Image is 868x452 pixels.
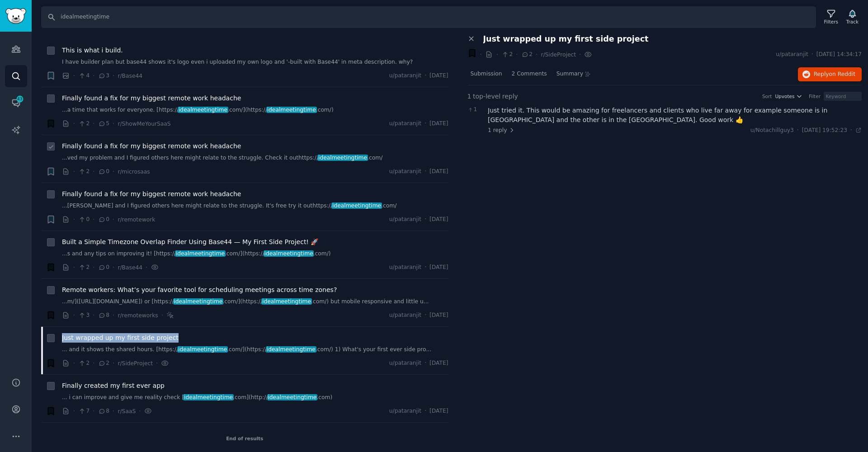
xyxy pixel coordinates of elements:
[113,358,114,368] span: ·
[118,73,142,79] span: r/Base44
[139,406,141,416] span: ·
[78,407,90,415] span: 7
[62,394,448,402] a: ... i can improve and give me reality check [idealmeetingtime.com](http://idealmeetingtime.com)
[264,250,314,257] span: idealmeetingtime
[113,311,114,320] span: ·
[93,119,94,128] span: ·
[62,106,448,114] a: ...a time that works for everyone. [https://idealmeetingtime.com/](https://idealmeetingtime.com/)
[93,358,94,368] span: ·
[429,168,448,176] span: [DATE]
[750,127,794,133] span: u/Notachillguy3
[762,93,772,99] div: Sort
[93,215,94,224] span: ·
[389,72,421,80] span: u/pataranjit
[73,167,75,176] span: ·
[93,263,94,272] span: ·
[73,263,75,272] span: ·
[488,127,515,135] span: 1 reply
[62,250,448,258] a: ...s and any tips on improving it! [https://idealmeetingtime.com/](https://idealmeetingtime.com/)
[425,168,426,176] span: ·
[118,169,150,175] span: r/microsaas
[113,406,114,416] span: ·
[389,216,421,224] span: u/pataranjit
[62,202,448,210] a: ...[PERSON_NAME] and I figured others here might relate to the struggle. It's free try it outhttp...
[267,394,318,400] span: idealmeetingtime
[467,92,472,101] span: 1
[73,71,75,80] span: ·
[98,359,109,367] span: 2
[62,285,337,295] a: Remote workers: What’s your favorite tool for scheduling meetings across time zones?
[516,50,518,59] span: ·
[118,217,155,223] span: r/remotework
[471,70,502,78] span: Submission
[425,359,426,367] span: ·
[16,96,24,102] span: 43
[113,263,114,272] span: ·
[331,202,382,209] span: idealmeetingtime
[62,333,179,343] a: Just wrapped up my first side project
[62,46,123,55] a: This is what i build.
[62,58,448,66] a: I have builder plan but base44 shows it's logo even i uploaded my own logo and '-built with Base4...
[266,107,317,113] span: idealmeetingtime
[389,311,421,320] span: u/pataranjit
[78,168,90,176] span: 2
[118,312,158,319] span: r/remoteworks
[178,107,228,113] span: idealmeetingtime
[98,168,109,176] span: 0
[62,154,448,162] a: ...ved my problem and I figured others here might relate to the struggle. Check it outhttps://ide...
[512,70,547,78] span: 2 Comments
[843,8,862,27] button: Track
[118,121,170,127] span: r/ShowMeYourSaaS
[78,72,90,80] span: 4
[93,167,94,176] span: ·
[78,311,90,320] span: 3
[62,381,165,391] a: Finally created my first ever app
[809,93,821,99] div: Filter
[78,359,90,367] span: 2
[118,360,153,367] span: r/SideProject
[536,50,538,59] span: ·
[78,120,90,128] span: 2
[62,237,318,247] a: Built a Simple Timezone Overlap Finder Using Base44 — My First Side Project! 🚀
[266,346,316,353] span: idealmeetingtime
[824,92,862,101] input: Keyword
[496,50,498,59] span: ·
[502,92,518,101] span: reply
[850,127,852,135] span: ·
[557,70,583,78] span: Summary
[425,407,426,415] span: ·
[775,93,802,99] button: Upvotes
[802,127,847,135] span: [DATE] 19:52:23
[814,71,855,79] span: Reply
[425,311,426,320] span: ·
[425,72,426,80] span: ·
[113,215,114,224] span: ·
[541,52,576,58] span: r/SideProject
[467,106,483,114] span: 1
[93,406,94,416] span: ·
[829,71,855,77] span: on Reddit
[797,127,799,135] span: ·
[5,92,27,114] a: 43
[798,67,862,82] button: Replyon Reddit
[389,359,421,367] span: u/pataranjit
[429,311,448,320] span: [DATE]
[62,346,448,354] a: ... and it shows the shared hours. [https://idealmeetingtime.com/](https://idealmeetingtime.com/)...
[173,298,224,305] span: idealmeetingtime
[261,298,312,305] span: idealmeetingtime
[73,215,75,224] span: ·
[62,189,241,199] a: Finally found a fix for my biggest remote work headache
[488,106,862,125] div: Just tried it. This would be amazing for freelancers and clients who live far away for example so...
[5,8,26,24] img: GummySearch logo
[429,120,448,128] span: [DATE]
[317,155,368,161] span: idealmeetingtime
[98,264,109,272] span: 0
[78,216,90,224] span: 0
[816,51,862,59] span: [DATE] 14:34:17
[161,311,163,320] span: ·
